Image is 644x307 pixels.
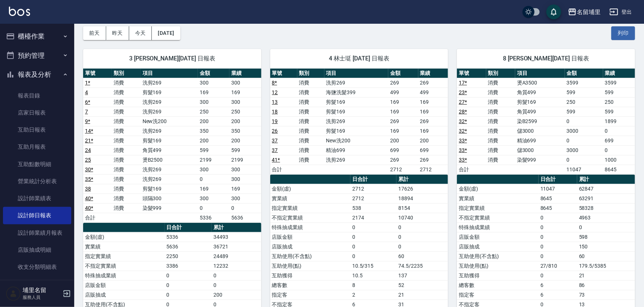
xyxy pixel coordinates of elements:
[297,69,324,78] th: 類別
[3,173,71,190] a: 營業統計分析表
[141,69,198,78] th: 項目
[388,88,418,97] td: 499
[3,104,71,121] a: 店家日報表
[603,97,635,107] td: 250
[112,184,140,194] td: 消費
[229,107,261,116] td: 250
[515,116,565,126] td: 染B2599
[229,203,261,213] td: 0
[565,155,603,165] td: 0
[270,271,350,280] td: 互助獲得
[539,251,577,261] td: 0
[270,242,350,251] td: 店販抽成
[515,145,565,155] td: 儲3000
[229,126,261,136] td: 350
[83,261,165,271] td: 不指定實業績
[198,107,229,116] td: 250
[229,194,261,203] td: 300
[229,165,261,174] td: 300
[515,69,565,78] th: 項目
[396,213,448,222] td: 10740
[577,290,635,300] td: 73
[486,97,515,107] td: 消費
[396,222,448,232] td: 0
[457,261,539,271] td: 互助使用(點)
[539,280,577,290] td: 6
[396,175,448,184] th: 累計
[577,184,635,194] td: 62847
[229,88,261,97] td: 169
[198,126,229,136] td: 350
[212,242,261,251] td: 36721
[3,87,71,104] a: 報表目錄
[457,232,539,242] td: 店販金額
[3,278,71,298] button: 客戶管理
[165,251,212,261] td: 2250
[396,251,448,261] td: 60
[297,78,324,88] td: 消費
[3,138,71,155] a: 互助月報表
[297,107,324,116] td: 消費
[9,7,30,16] img: Logo
[539,242,577,251] td: 0
[324,69,389,78] th: 項目
[396,261,448,271] td: 74.5/2235
[229,213,261,222] td: 5636
[270,184,350,194] td: 金額(虛)
[229,155,261,165] td: 2199
[603,145,635,155] td: 0
[350,232,396,242] td: 0
[112,194,140,203] td: 消費
[212,251,261,261] td: 24489
[297,145,324,155] td: 消費
[85,109,88,115] a: 7
[3,121,71,138] a: 互助日報表
[565,126,603,136] td: 3000
[112,174,140,184] td: 消費
[279,55,439,62] span: 4 林士珽 [DATE] 日報表
[83,271,165,280] td: 特殊抽成業績
[198,78,229,88] td: 300
[229,136,261,145] td: 200
[418,88,448,97] td: 499
[565,136,603,145] td: 0
[457,213,539,222] td: 不指定實業績
[539,222,577,232] td: 0
[3,27,71,46] button: 櫃檯作業
[396,271,448,280] td: 137
[3,207,71,224] a: 設計師日報表
[396,242,448,251] td: 0
[350,271,396,280] td: 10.5
[112,136,140,145] td: 消費
[565,88,603,97] td: 599
[83,251,165,261] td: 指定實業績
[297,97,324,107] td: 消費
[457,184,539,194] td: 金額(虛)
[112,145,140,155] td: 消費
[198,88,229,97] td: 169
[350,280,396,290] td: 8
[418,97,448,107] td: 169
[418,155,448,165] td: 269
[141,97,198,107] td: 洗剪269
[141,165,198,174] td: 洗剪269
[85,186,91,192] a: 38
[85,89,88,95] a: 4
[515,78,565,88] td: 燙A3500
[112,116,140,126] td: 消費
[198,69,229,78] th: 金額
[457,222,539,232] td: 特殊抽成業績
[457,251,539,261] td: 互助使用(不含點)
[418,165,448,174] td: 2712
[3,46,71,65] button: 預約管理
[603,107,635,116] td: 599
[486,145,515,155] td: 消費
[457,280,539,290] td: 總客數
[418,78,448,88] td: 269
[83,69,261,223] table: a dense table
[457,271,539,280] td: 互助獲得
[577,280,635,290] td: 86
[350,222,396,232] td: 0
[577,242,635,251] td: 150
[270,194,350,203] td: 實業績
